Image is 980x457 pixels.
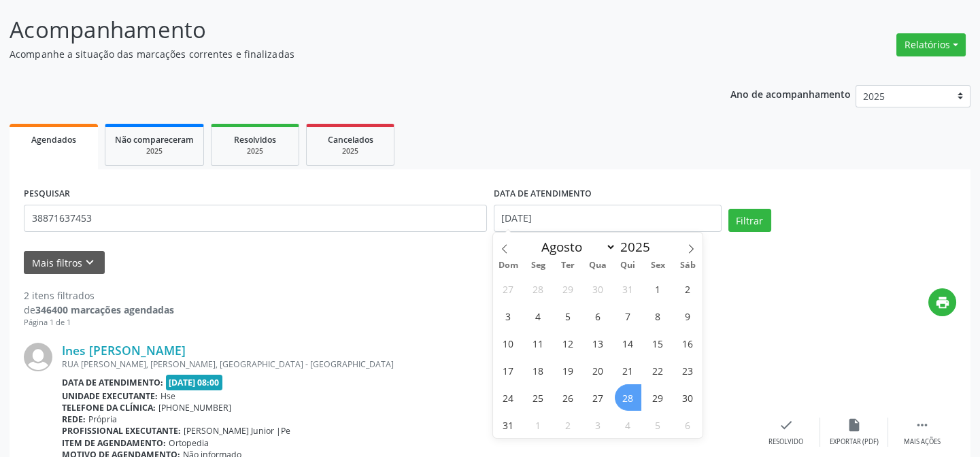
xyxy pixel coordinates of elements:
input: Nome, código do beneficiário ou CPF [24,205,487,232]
span: Agosto 25, 2025 [525,384,552,411]
span: Agosto 1, 2025 [645,275,671,302]
label: DATA DE ATENDIMENTO [494,184,592,205]
span: Qua [583,261,613,270]
span: Agosto 14, 2025 [615,330,641,356]
span: Agosto 2, 2025 [675,275,701,302]
span: Cancelados [328,134,373,146]
span: Não compareceram [115,134,194,146]
b: Rede: [62,413,86,425]
i: print [935,295,950,310]
span: Agosto 10, 2025 [495,330,522,356]
span: Setembro 4, 2025 [615,411,641,438]
span: Agosto 27, 2025 [585,384,611,411]
span: Setembro 1, 2025 [525,411,552,438]
p: Acompanhamento [10,13,682,47]
span: Agosto 28, 2025 [615,384,641,411]
span: Própria [88,413,117,425]
span: Agosto 13, 2025 [585,330,611,356]
b: Data de atendimento: [62,377,163,388]
div: Resolvido [768,437,803,447]
span: Sex [643,261,673,270]
span: Agosto 16, 2025 [675,330,701,356]
a: Ines [PERSON_NAME] [62,343,186,358]
strong: 346400 marcações agendadas [35,303,174,316]
p: Acompanhe a situação das marcações correntes e finalizadas [10,47,682,61]
i:  [915,418,930,433]
span: Agosto 23, 2025 [675,357,701,384]
span: Agosto 19, 2025 [555,357,581,384]
span: Agosto 12, 2025 [555,330,581,356]
span: [PERSON_NAME] Junior |Pe [184,425,290,437]
span: Agosto 24, 2025 [495,384,522,411]
span: Setembro 6, 2025 [675,411,701,438]
img: img [24,343,52,371]
b: Profissional executante: [62,425,181,437]
span: Julho 30, 2025 [585,275,611,302]
div: 2025 [115,146,194,156]
span: [PHONE_NUMBER] [158,402,231,413]
button: print [928,288,956,316]
span: Agosto 22, 2025 [645,357,671,384]
span: Agosto 31, 2025 [495,411,522,438]
div: Página 1 de 1 [24,317,174,328]
span: Agosto 30, 2025 [675,384,701,411]
span: Julho 28, 2025 [525,275,552,302]
span: Hse [160,390,175,402]
button: Mais filtroskeyboard_arrow_down [24,251,105,275]
span: Julho 29, 2025 [555,275,581,302]
span: [DATE] 08:00 [166,375,223,390]
input: Selecione um intervalo [494,205,722,232]
span: Setembro 5, 2025 [645,411,671,438]
b: Telefone da clínica: [62,402,156,413]
span: Agosto 3, 2025 [495,303,522,329]
span: Agosto 18, 2025 [525,357,552,384]
button: Filtrar [728,209,771,232]
span: Qui [613,261,643,270]
span: Dom [493,261,523,270]
div: Exportar (PDF) [830,437,879,447]
span: Agosto 6, 2025 [585,303,611,329]
div: 2025 [316,146,384,156]
div: RUA [PERSON_NAME], [PERSON_NAME], [GEOGRAPHIC_DATA] - [GEOGRAPHIC_DATA] [62,358,752,370]
b: Unidade executante: [62,390,158,402]
label: PESQUISAR [24,184,70,205]
span: Agosto 11, 2025 [525,330,552,356]
span: Agosto 26, 2025 [555,384,581,411]
span: Seg [523,261,553,270]
span: Agosto 15, 2025 [645,330,671,356]
span: Agosto 21, 2025 [615,357,641,384]
span: Agosto 17, 2025 [495,357,522,384]
i: check [779,418,794,433]
button: Relatórios [896,33,966,56]
span: Agosto 20, 2025 [585,357,611,384]
span: Agosto 4, 2025 [525,303,552,329]
span: Agosto 29, 2025 [645,384,671,411]
span: Agosto 9, 2025 [675,303,701,329]
span: Ter [553,261,583,270]
p: Ano de acompanhamento [730,85,851,102]
div: de [24,303,174,317]
span: Setembro 3, 2025 [585,411,611,438]
span: Julho 31, 2025 [615,275,641,302]
span: Setembro 2, 2025 [555,411,581,438]
span: Ortopedia [169,437,209,449]
span: Julho 27, 2025 [495,275,522,302]
i: keyboard_arrow_down [82,255,97,270]
select: Month [535,237,617,256]
div: Mais ações [904,437,941,447]
span: Agosto 8, 2025 [645,303,671,329]
input: Year [616,238,661,256]
span: Resolvidos [234,134,276,146]
span: Sáb [673,261,703,270]
span: Agosto 5, 2025 [555,303,581,329]
b: Item de agendamento: [62,437,166,449]
span: Agosto 7, 2025 [615,303,641,329]
div: 2025 [221,146,289,156]
i: insert_drive_file [847,418,862,433]
div: 2 itens filtrados [24,288,174,303]
span: Agendados [31,134,76,146]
